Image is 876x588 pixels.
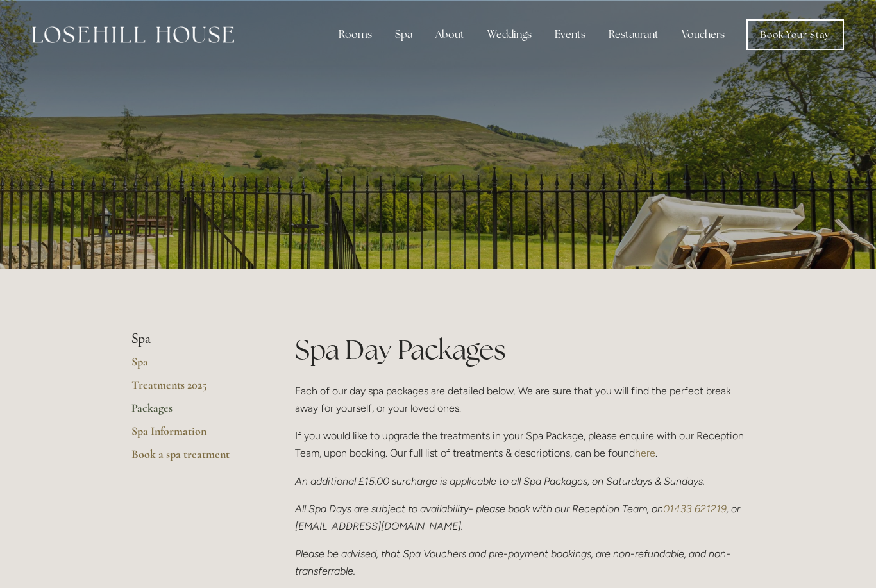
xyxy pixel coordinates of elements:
em: All Spa Days are subject to availability- please book with our Reception Team, on , or [EMAIL_ADD... [295,503,743,532]
a: Spa [131,355,254,378]
a: 01433 621219 [663,503,727,515]
div: Rooms [328,22,382,47]
li: Spa [131,331,254,348]
h1: Spa Day Packages [295,331,745,369]
div: About [425,22,475,47]
p: Each of our day spa packages are detailed below. We are sure that you will find the perfect break... [295,382,745,417]
a: Treatments 2025 [131,378,254,401]
a: Packages [131,401,254,424]
img: Losehill House [32,26,234,43]
div: Weddings [477,22,542,47]
em: An additional £15.00 surcharge is applicable to all Spa Packages, on Saturdays & Sundays. [295,475,705,487]
em: Please be advised, that Spa Vouchers and pre-payment bookings, are non-refundable, and non-transf... [295,548,730,577]
p: If you would like to upgrade the treatments in your Spa Package, please enquire with our Receptio... [295,427,745,462]
a: here [635,447,655,459]
div: Events [544,22,596,47]
a: Book a spa treatment [131,447,254,470]
div: Restaurant [598,22,669,47]
div: Spa [385,22,423,47]
a: Vouchers [671,22,735,47]
a: Book Your Stay [746,19,844,50]
a: Spa Information [131,424,254,447]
